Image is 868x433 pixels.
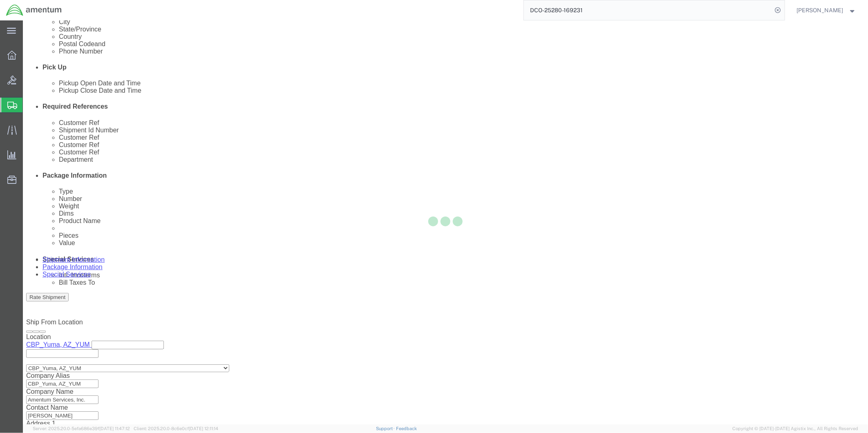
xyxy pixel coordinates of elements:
img: logo [6,4,62,16]
span: Copyright © [DATE]-[DATE] Agistix Inc., All Rights Reserved [732,425,858,432]
span: [DATE] 12:11:14 [189,426,218,431]
input: Search for shipment number, reference number [524,0,772,20]
span: [DATE] 11:47:12 [99,426,130,431]
span: Client: 2025.20.0-8c6e0cf [134,426,218,431]
a: Support [376,426,396,431]
span: Server: 2025.20.0-5efa686e39f [33,426,130,431]
a: Feedback [396,426,417,431]
span: Kenneth Wicker [797,6,843,15]
button: [PERSON_NAME] [796,5,857,15]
